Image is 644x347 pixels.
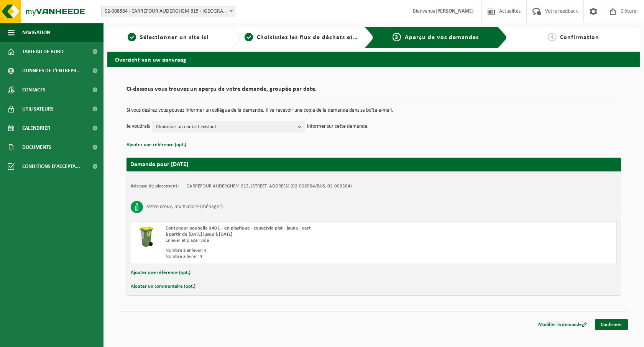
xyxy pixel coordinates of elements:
[140,34,209,41] span: Sélectionner un site ici
[135,225,158,248] img: WB-0140-HPE-GN-50.png
[131,268,191,278] button: Ajouter une référence (opt.)
[22,99,54,119] span: Utilisateurs
[187,183,352,189] td: CARREFOUR AUDERGHEM 615, [STREET_ADDRESS] (02-008584/BUS, 02-008584)
[111,33,225,42] a: 1Sélectionner un site ici
[128,33,136,41] span: 1
[22,23,50,42] span: Navigation
[548,33,556,41] span: 4
[22,157,80,176] span: Conditions d'accepta...
[130,161,188,168] strong: Demande pour [DATE]
[156,121,295,133] span: Choisissez un contact existant
[166,238,404,244] div: Enlever et placer vide
[560,34,599,41] span: Confirmation
[245,33,253,41] span: 2
[595,319,628,330] a: Confirmer
[127,86,621,96] h2: Ci-dessous vous trouvez un aperçu de votre demande, groupée par date.
[257,34,384,41] span: Choisissiez les flux de déchets et récipients
[127,121,150,132] p: Je voudrais
[22,61,81,80] span: Données de l'entrepr...
[22,138,51,157] span: Documents
[107,52,640,67] h2: Overzicht van uw aanvraag
[102,6,235,17] span: 02-008584 - CARREFOUR AUDERGHEM 615 - AUDERGHEM
[245,33,359,42] a: 2Choisissiez les flux de déchets et récipients
[532,319,593,330] a: Modifier la demande
[166,232,232,237] strong: à partir de [DATE] jusqu'à [DATE]
[393,33,401,41] span: 3
[307,121,369,132] p: informer sur cette demande.
[101,6,235,17] span: 02-008584 - CARREFOUR AUDERGHEM 615 - AUDERGHEM
[166,248,404,254] div: Nombre à enlever: 4
[22,42,64,61] span: Tableau de bord
[166,226,311,231] span: Conteneur poubelle 140 L - en plastique - couvercle plat - jaune - vert
[166,254,404,260] div: Nombre à livrer: 4
[131,184,179,189] strong: Adresse de placement:
[405,34,479,41] span: Aperçu de vos demandes
[22,80,45,99] span: Contacts
[127,108,621,113] p: Si vous désirez vous pouvez informer un collègue de la demande. Il va recevoir une copie de la de...
[127,140,186,150] button: Ajouter une référence (opt.)
[131,282,195,292] button: Ajouter un commentaire (opt.)
[147,201,223,213] h3: Verre creux, multicolore (ménager)
[152,121,305,132] button: Choisissez un contact existant
[22,119,50,138] span: Calendrier
[435,8,474,14] strong: [PERSON_NAME]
